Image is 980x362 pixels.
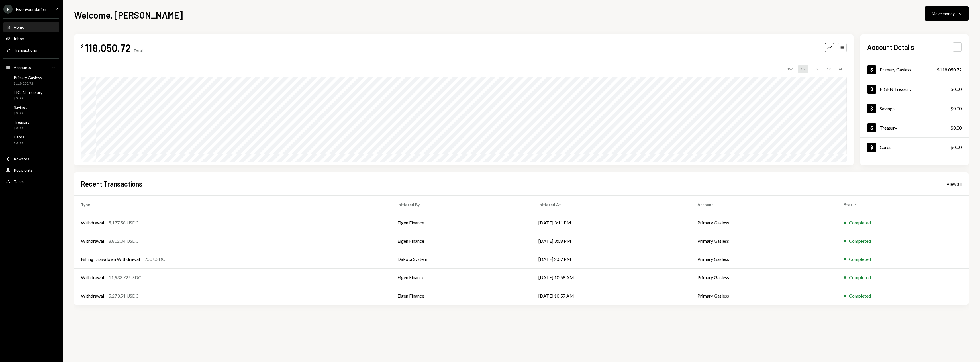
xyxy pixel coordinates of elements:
[14,36,24,41] div: Inbox
[14,65,31,70] div: Accounts
[691,214,837,232] td: Primary Gasless
[109,293,139,299] div: 5,273.51 USDC
[14,179,24,184] div: Team
[391,287,531,305] td: Eigen Finance
[3,5,13,14] div: E
[14,105,27,110] div: Savings
[532,250,691,268] td: [DATE] 2:07 PM
[14,111,27,116] div: $0.00
[860,118,969,137] a: Treasury$0.00
[14,126,30,130] div: $0.00
[950,144,962,151] div: $0.00
[691,268,837,287] td: Primary Gasless
[532,287,691,305] td: [DATE] 10:57 AM
[81,238,104,244] div: Withdrawal
[880,144,891,150] div: Cards
[811,65,821,73] div: 3M
[532,195,691,214] th: Initiated At
[109,238,139,244] div: 8,802.04 USDC
[3,22,59,32] a: Home
[3,62,59,72] a: Accounts
[860,60,969,79] a: Primary Gasless$118,050.72
[880,67,911,72] div: Primary Gasless
[3,118,59,132] a: Treasury$0.00
[3,165,59,175] a: Recipients
[81,293,104,299] div: Withdrawal
[391,214,531,232] td: Eigen Finance
[836,65,847,73] div: ALL
[391,232,531,250] td: Eigen Finance
[14,75,42,80] div: Primary Gasless
[3,154,59,164] a: Rewards
[950,86,962,93] div: $0.00
[3,33,59,44] a: Inbox
[532,232,691,250] td: [DATE] 3:08 PM
[880,86,912,92] div: EIGEN Treasury
[391,268,531,287] td: Eigen Finance
[3,176,59,187] a: Team
[950,124,962,131] div: $0.00
[391,195,531,214] th: Initiated By
[3,133,59,146] a: Cards$0.00
[849,256,871,263] div: Completed
[391,250,531,268] td: Dakota System
[14,25,24,30] div: Home
[691,287,837,305] td: Primary Gasless
[867,42,914,52] h2: Account Details
[691,195,837,214] th: Account
[74,9,183,21] h1: Welcome, [PERSON_NAME]
[860,138,969,157] a: Cards$0.00
[849,274,871,281] div: Completed
[691,232,837,250] td: Primary Gasless
[81,274,104,281] div: Withdrawal
[880,106,895,111] div: Savings
[14,48,37,52] div: Transactions
[925,6,969,21] button: Move money
[3,103,59,117] a: Savings$0.00
[109,274,141,281] div: 11,933.72 USDC
[85,41,131,54] div: 118,050.72
[81,44,84,49] div: $
[937,66,962,73] div: $118,050.72
[14,120,30,124] div: Treasury
[785,65,795,73] div: 1W
[950,105,962,112] div: $0.00
[3,73,59,87] a: Primary Gasless$118,050.72
[932,11,955,17] div: Move money
[81,179,142,189] h2: Recent Transactions
[14,140,24,145] div: $0.00
[133,48,143,53] div: Total
[81,219,104,226] div: Withdrawal
[14,90,42,95] div: EIGEN Treasury
[880,125,897,130] div: Treasury
[849,293,871,299] div: Completed
[16,7,46,12] div: EigenFoundation
[109,219,139,226] div: 5,177.58 USDC
[837,195,969,214] th: Status
[14,168,33,173] div: Recipients
[14,134,24,139] div: Cards
[691,250,837,268] td: Primary Gasless
[532,214,691,232] td: [DATE] 3:11 PM
[532,268,691,287] td: [DATE] 10:58 AM
[144,256,165,263] div: 250 USDC
[798,65,808,73] div: 1M
[849,219,871,226] div: Completed
[14,156,29,161] div: Rewards
[860,79,969,99] a: EIGEN Treasury$0.00
[849,238,871,244] div: Completed
[74,195,391,214] th: Type
[81,256,140,263] div: Billing Drawdown Withdrawal
[3,88,59,102] a: EIGEN Treasury$0.00
[824,65,833,73] div: 1Y
[860,99,969,118] a: Savings$0.00
[3,45,59,55] a: Transactions
[14,96,42,101] div: $0.00
[946,181,962,187] div: View all
[946,181,962,187] a: View all
[14,81,42,86] div: $118,050.72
